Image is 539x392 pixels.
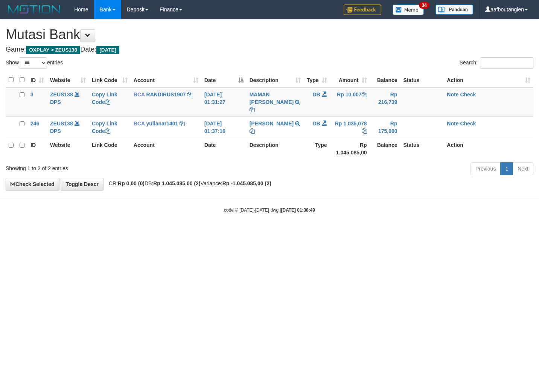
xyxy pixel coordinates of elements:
div: Showing 1 to 2 of 2 entries [6,162,219,172]
a: Copy RANDIRUS1907 to clipboard [187,92,192,98]
strong: [DATE] 01:38:49 [281,207,315,213]
td: Rp 1,035,078 [330,116,370,138]
span: 3 [30,92,33,98]
a: MAMAN [PERSON_NAME] [250,92,294,105]
h4: Game: Date: [6,46,533,53]
a: Next [513,162,533,175]
th: Balance [370,138,400,159]
th: Type [304,138,330,159]
th: Website: activate to sort column ascending [47,73,89,87]
strong: Rp -1.045.085,00 (2) [222,180,271,186]
th: Link Code [89,138,131,159]
td: [DATE] 01:37:16 [201,116,247,138]
img: MOTION_logo.png [6,4,63,15]
th: Balance [370,73,400,87]
th: Description [247,138,304,159]
span: CR: DB: Variance: [105,180,271,186]
span: OXPLAY > ZEUS138 [26,46,80,54]
span: BCA [134,92,145,98]
a: Copy yulianar1401 to clipboard [180,120,185,127]
label: Show entries [6,57,63,69]
a: Copy DEDI SUPRIYADI to clipboard [250,128,255,134]
a: Toggle Descr [61,178,104,191]
th: Account [131,138,201,159]
a: Note [447,92,458,98]
th: Rp 1.045.085,00 [330,138,370,159]
label: Search: [460,57,533,69]
td: Rp 216,739 [370,87,400,117]
td: Rp 175,000 [370,116,400,138]
a: yulianar1401 [146,120,178,127]
span: 34 [419,2,429,9]
a: Note [447,120,458,127]
img: Button%20Memo.svg [393,5,424,15]
img: panduan.png [435,5,473,15]
a: ZEUS138 [50,120,73,127]
th: Status [400,138,444,159]
h1: Mutasi Bank [6,27,533,42]
td: [DATE] 01:31:27 [201,87,247,117]
td: DPS [47,116,89,138]
a: Copy Link Code [92,120,117,134]
th: Link Code: activate to sort column ascending [89,73,131,87]
th: Type: activate to sort column ascending [304,73,330,87]
span: DB [312,92,320,98]
th: ID: activate to sort column ascending [27,73,47,87]
a: Check [460,92,476,98]
a: Copy Rp 10,007 to clipboard [362,92,367,98]
a: [PERSON_NAME] [250,120,294,127]
th: Status [400,73,444,87]
th: Website [47,138,89,159]
a: Previous [470,162,501,175]
a: Copy Rp 1,035,078 to clipboard [362,128,367,134]
td: Rp 10,007 [330,87,370,117]
span: BCA [134,120,145,127]
th: Action [444,138,533,159]
a: RANDIRUS1907 [146,92,186,98]
input: Search: [480,57,533,69]
th: Date: activate to sort column descending [201,73,247,87]
th: Description: activate to sort column ascending [247,73,304,87]
a: 1 [500,162,513,175]
a: Check [460,120,476,127]
span: [DATE] [96,46,119,54]
a: Check Selected [6,178,59,191]
a: ZEUS138 [50,92,73,98]
td: DPS [47,87,89,117]
select: Showentries [19,57,47,69]
th: Account: activate to sort column ascending [131,73,201,87]
small: code © [DATE]-[DATE] dwg | [224,207,315,213]
img: Feedback.jpg [344,5,381,15]
th: Action: activate to sort column ascending [444,73,533,87]
th: Date [201,138,247,159]
th: Amount: activate to sort column ascending [330,73,370,87]
span: 246 [30,120,39,127]
a: Copy MAMAN AGUSTIAN to clipboard [250,107,255,113]
strong: Rp 0,00 (0) [118,180,145,186]
a: Copy Link Code [92,92,117,105]
th: ID [27,138,47,159]
span: DB [312,120,320,127]
strong: Rp 1.045.085,00 (2) [153,180,200,186]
